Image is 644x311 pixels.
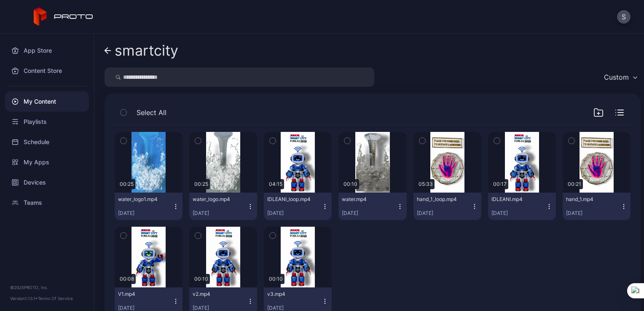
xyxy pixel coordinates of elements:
div: IDLEANI.mp4 [491,196,538,203]
button: hand_1.mp4[DATE] [563,193,631,220]
button: Custom [600,67,641,87]
div: water_logo.mp4 [193,196,239,203]
button: IDLEANI.mp4[DATE] [488,193,556,220]
a: Terms Of Service [38,296,73,301]
a: App Store [5,40,89,61]
button: IDLEANI_loop.mp4[DATE] [264,193,332,220]
div: [DATE] [566,210,620,217]
a: My Content [5,91,89,112]
span: Select All [137,107,166,118]
div: [DATE] [193,210,247,217]
button: hand_1_loop.mp4[DATE] [413,193,481,220]
div: v3.mp4 [267,291,314,298]
div: [DATE] [417,210,471,217]
div: water.mp4 [342,196,388,203]
div: v2.mp4 [193,291,239,298]
div: [DATE] [267,210,322,217]
div: hand_1.mp4 [566,196,612,203]
div: Custom [604,73,629,81]
div: © 2025 PROTO, Inc. [10,284,84,291]
a: My Apps [5,152,89,172]
a: Devices [5,172,89,193]
button: water_logo.mp4[DATE] [189,193,257,220]
button: water.mp4[DATE] [338,193,406,220]
div: water_logo1.mp4 [118,196,164,203]
div: [DATE] [342,210,396,217]
button: water_logo1.mp4[DATE] [115,193,182,220]
a: smartcity [105,40,178,61]
span: Version 1.13.1 • [10,296,38,301]
div: V1.mp4 [118,291,164,298]
div: [DATE] [118,210,172,217]
div: IDLEANI_loop.mp4 [267,196,314,203]
a: Schedule [5,132,89,152]
button: S [617,10,631,24]
a: Teams [5,193,89,213]
div: hand_1_loop.mp4 [417,196,463,203]
a: Playlists [5,112,89,132]
a: Content Store [5,61,89,81]
div: smartcity [115,43,178,59]
div: [DATE] [491,210,546,217]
